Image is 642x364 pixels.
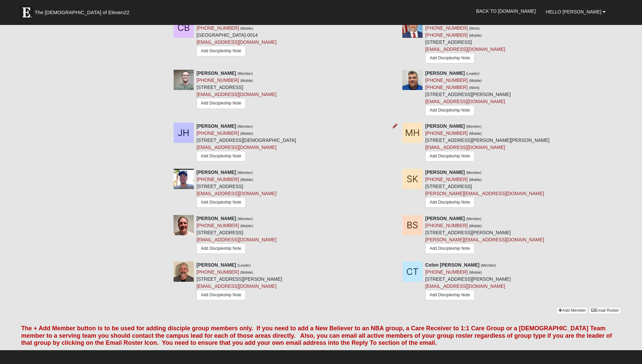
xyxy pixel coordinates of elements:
a: [PERSON_NAME][EMAIL_ADDRESS][DOMAIN_NAME] [425,191,544,196]
strong: [PERSON_NAME] [196,70,236,76]
img: Eleven22 logo [20,6,33,19]
a: Add Member [556,307,588,314]
a: [PHONE_NUMBER] [425,25,468,31]
small: (Leader) [237,263,251,267]
small: (Member) [481,263,496,267]
small: (Member) [237,71,253,75]
small: (Member) [466,171,482,175]
a: [PHONE_NUMBER] [196,25,239,31]
a: Add Discipleship Note [196,243,246,254]
div: [STREET_ADDRESS][PERSON_NAME][PERSON_NAME] [425,123,550,164]
div: [STREET_ADDRESS] [196,215,276,255]
a: [EMAIL_ADDRESS][DOMAIN_NAME] [196,145,276,150]
small: (Member) [466,124,482,128]
small: (Member) [237,124,253,128]
a: [PHONE_NUMBER] [196,130,239,136]
span: Hello [PERSON_NAME] [546,9,602,14]
strong: [PERSON_NAME] [196,123,236,129]
div: [STREET_ADDRESS] [425,18,505,65]
strong: [PERSON_NAME] [196,170,236,175]
a: Add Discipleship Note [425,105,475,116]
a: Add Discipleship Note [425,53,475,63]
a: Add Discipleship Note [196,46,246,56]
a: Add Discipleship Note [196,197,246,208]
a: Add Discipleship Note [196,151,246,161]
small: (Mobile) [469,79,482,83]
small: (Mobile) [240,131,253,135]
small: (Mobile) [469,33,482,37]
div: [STREET_ADDRESS][DEMOGRAPHIC_DATA] [196,123,296,163]
a: [PHONE_NUMBER] [425,130,468,136]
a: [PHONE_NUMBER] [425,223,468,228]
a: Add Discipleship Note [425,197,475,208]
small: (Work) [469,26,480,30]
a: Add Discipleship Note [196,290,246,300]
a: Add Discipleship Note [196,98,246,109]
div: [STREET_ADDRESS] [196,70,276,110]
a: [PHONE_NUMBER] [425,177,468,182]
a: [EMAIL_ADDRESS][DOMAIN_NAME] [196,92,276,97]
div: [STREET_ADDRESS][PERSON_NAME] [425,70,511,117]
a: [EMAIL_ADDRESS][DOMAIN_NAME] [196,39,276,45]
a: Add Discipleship Note [425,290,475,300]
div: [GEOGRAPHIC_DATA]-0014 [196,18,276,58]
a: Hello [PERSON_NAME] [541,3,611,20]
small: (Mobile) [469,131,482,135]
a: [EMAIL_ADDRESS][DOMAIN_NAME] [425,283,505,289]
a: [EMAIL_ADDRESS][DOMAIN_NAME] [196,283,276,289]
a: [EMAIL_ADDRESS][DOMAIN_NAME] [425,47,505,52]
a: [EMAIL_ADDRESS][DOMAIN_NAME] [196,191,276,196]
font: The + Add Member button is to be used for adding disciple group members only. If you need to add ... [21,325,612,346]
small: (Work) [469,86,480,90]
small: (Mobile) [240,270,253,274]
div: [STREET_ADDRESS] [196,169,276,209]
div: [STREET_ADDRESS][PERSON_NAME] [425,262,511,302]
small: (Member) [237,171,253,175]
a: [EMAIL_ADDRESS][DOMAIN_NAME] [425,99,505,104]
div: [STREET_ADDRESS][PERSON_NAME] [196,262,282,302]
strong: Colon [PERSON_NAME] [425,262,480,268]
small: (Mobile) [240,224,253,228]
a: Add Discipleship Note [425,151,475,161]
span: The [DEMOGRAPHIC_DATA] of Eleven22 [35,9,129,16]
small: (Leader) [466,71,480,75]
small: (Member) [466,217,482,221]
div: [STREET_ADDRESS] [425,169,544,210]
a: Email Roster [589,307,621,314]
a: Add Discipleship Note [425,243,475,254]
a: [EMAIL_ADDRESS][DOMAIN_NAME] [196,237,276,242]
div: [STREET_ADDRESS][PERSON_NAME] [425,215,544,256]
a: [PHONE_NUMBER] [425,32,468,38]
a: [PHONE_NUMBER] [196,177,239,182]
a: Back to [DOMAIN_NAME] [471,3,541,20]
a: [PHONE_NUMBER] [196,78,239,83]
a: [PHONE_NUMBER] [425,85,468,90]
small: (Mobile) [240,178,253,182]
a: [PHONE_NUMBER] [425,269,468,275]
small: (Mobile) [469,178,482,182]
strong: [PERSON_NAME] [196,262,236,268]
small: (Mobile) [469,224,482,228]
strong: [PERSON_NAME] [196,216,236,221]
small: (Mobile) [240,26,253,30]
a: [PERSON_NAME][EMAIL_ADDRESS][DOMAIN_NAME] [425,237,544,242]
small: (Mobile) [240,79,253,83]
small: (Mobile) [469,270,482,274]
a: [PHONE_NUMBER] [425,78,468,83]
a: [PHONE_NUMBER] [196,269,239,275]
a: [EMAIL_ADDRESS][DOMAIN_NAME] [425,145,505,150]
strong: [PERSON_NAME] [425,170,465,175]
a: [PHONE_NUMBER] [196,223,239,228]
strong: [PERSON_NAME] [425,70,465,76]
a: The [DEMOGRAPHIC_DATA] of Eleven22 [16,2,151,19]
small: (Member) [237,217,253,221]
strong: [PERSON_NAME] [425,216,465,221]
strong: [PERSON_NAME] [425,123,465,129]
